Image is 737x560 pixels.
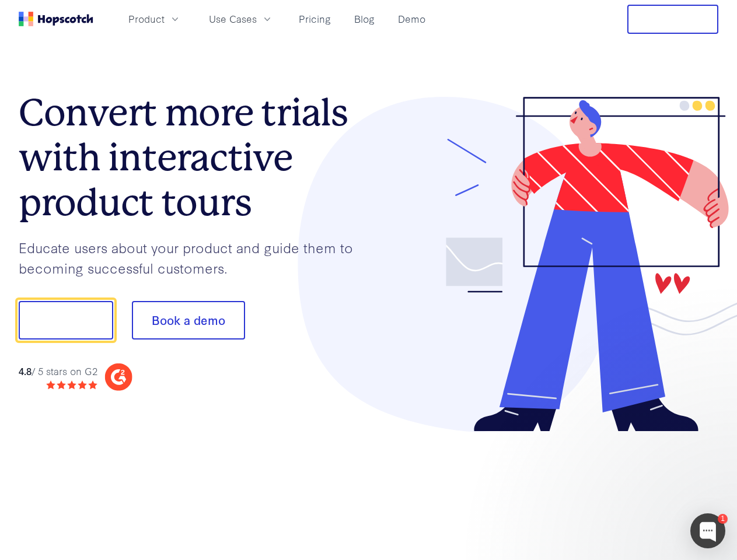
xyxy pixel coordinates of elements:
a: Blog [350,9,379,29]
span: Product [128,12,165,26]
div: 1 [718,514,728,524]
span: Use Cases [209,12,257,26]
a: Home [19,12,93,26]
button: Show me! [19,301,113,339]
h1: Convert more trials with interactive product tours [19,90,369,225]
div: / 5 stars on G2 [19,364,97,379]
button: Free Trial [627,5,718,34]
button: Book a demo [132,301,245,339]
a: Demo [393,9,430,29]
p: Educate users about your product and guide them to becoming successful customers. [19,237,369,278]
button: Use Cases [202,9,280,29]
a: Pricing [294,9,336,29]
button: Product [121,9,188,29]
strong: 4.8 [19,364,32,377]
